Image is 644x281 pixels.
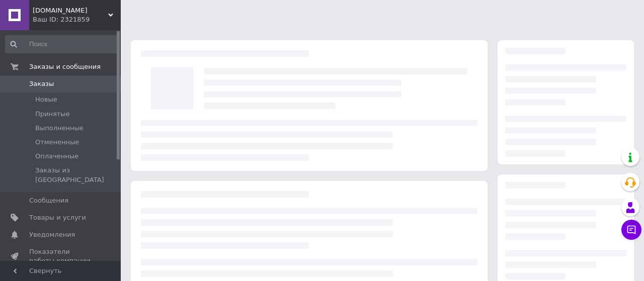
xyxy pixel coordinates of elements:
[35,166,118,184] span: Заказы из [GEOGRAPHIC_DATA]
[29,230,75,239] span: Уведомления
[621,220,641,240] button: Чат с покупателем
[29,247,93,265] span: Показатели работы компании
[35,152,78,161] span: Оплаченные
[35,110,70,119] span: Принятые
[29,62,101,71] span: Заказы и сообщения
[33,6,108,15] span: KatyKids.shop
[33,15,121,24] div: Ваш ID: 2321859
[29,79,54,88] span: Заказы
[5,35,119,53] input: Поиск
[29,196,68,205] span: Сообщения
[35,95,57,104] span: Новые
[29,213,86,222] span: Товары и услуги
[35,138,79,147] span: Отмененные
[35,124,84,133] span: Выполненные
